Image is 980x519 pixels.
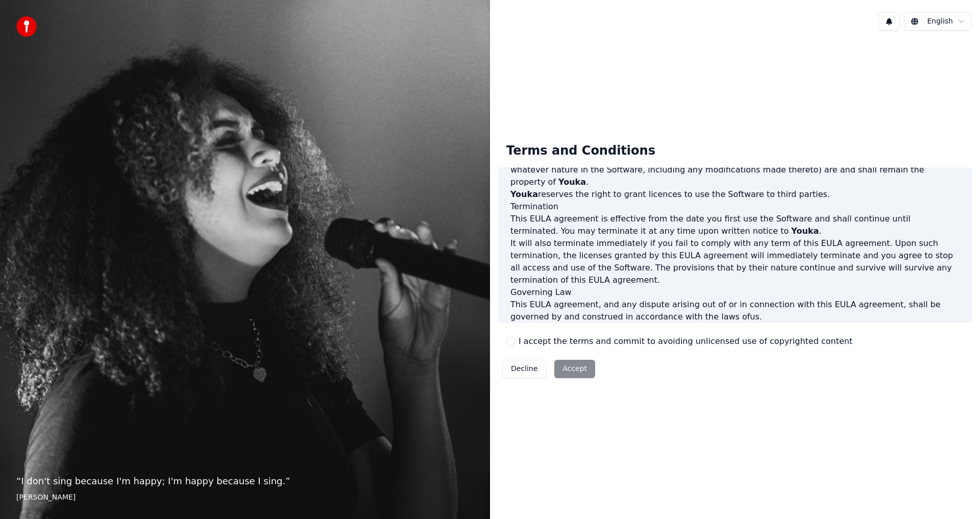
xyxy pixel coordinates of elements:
p: This EULA agreement, and any dispute arising out of or in connection with this EULA agreement, sh... [510,299,960,323]
h3: Termination [510,201,960,213]
p: It will also terminate immediately if you fail to comply with any term of this EULA agreement. Up... [510,237,960,286]
p: reserves the right to grant licences to use the Software to third parties. [510,188,960,201]
h3: Governing Law [510,286,960,299]
span: Youka [558,177,586,187]
button: Decline [502,360,546,378]
p: “ I don't sing because I'm happy; I'm happy because I sing. ” [16,474,474,488]
div: Terms and Conditions [498,135,664,167]
span: Youka [510,189,538,199]
img: youka [16,16,37,37]
span: us [750,312,759,322]
footer: [PERSON_NAME] [16,492,474,503]
span: Youka [791,226,819,236]
p: This EULA agreement is effective from the date you first use the Software and shall continue unti... [510,213,960,237]
label: I accept the terms and commit to avoiding unlicensed use of copyrighted content [519,335,852,348]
